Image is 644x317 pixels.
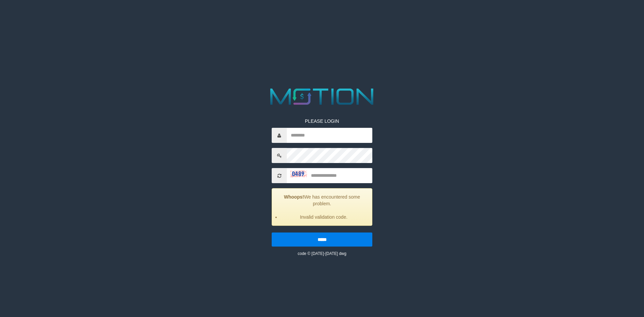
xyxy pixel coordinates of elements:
[290,170,307,177] img: captcha
[272,188,372,226] div: We has encountered some problem.
[266,86,378,108] img: MOTION_logo.png
[284,194,304,200] strong: Whoops!
[298,251,346,256] small: code © [DATE]-[DATE] dwg
[272,118,372,124] p: PLEASE LOGIN
[280,214,367,220] li: Invalid validation code.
